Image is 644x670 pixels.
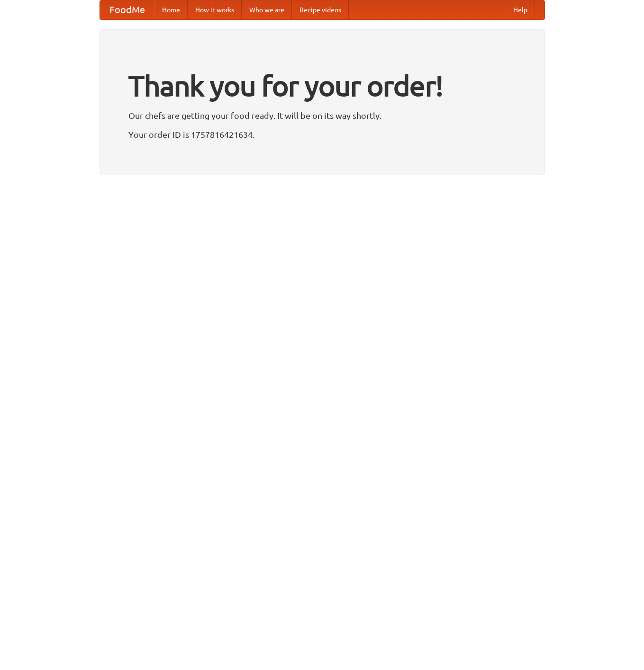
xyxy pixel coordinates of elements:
a: How it works [188,0,242,19]
p: Our chefs are getting your food ready. It will be on its way shortly. [128,108,516,123]
a: Help [506,0,535,19]
p: Your order ID is 1757816421634. [128,127,516,142]
h1: Thank you for your order! [128,63,516,108]
a: FoodMe [100,0,154,19]
a: Recipe videos [292,0,349,19]
a: Home [154,0,188,19]
a: Who we are [242,0,292,19]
